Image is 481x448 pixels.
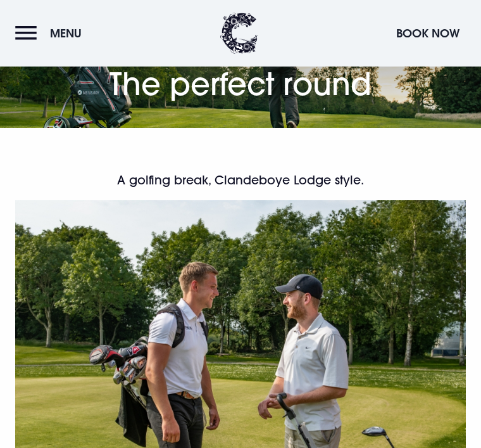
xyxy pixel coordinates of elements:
span: Menu [50,26,82,41]
button: Menu [15,20,88,47]
h2: A golfing break, Clandeboye Lodge style. [15,172,466,188]
button: Book Now [390,20,466,47]
img: Clandeboye Lodge [220,13,258,54]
